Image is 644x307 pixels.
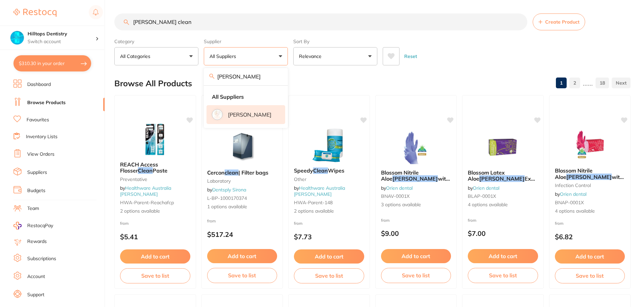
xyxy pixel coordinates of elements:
[294,233,364,241] p: $7.73
[555,233,625,241] p: $6.82
[207,170,277,176] b: Cercon clean| Filter bags
[207,204,277,210] span: 1 options available
[27,238,47,245] a: Rewards
[120,161,158,174] span: REACH Access Flosser
[533,13,585,30] button: Create Product
[294,185,345,197] a: Healthware Australia [PERSON_NAME]
[381,229,451,237] p: $9.00
[555,268,625,283] button: Save to list
[381,202,451,208] span: 3 options available
[120,177,190,182] small: Preventative
[120,268,190,283] button: Save to list
[560,191,586,197] a: Orien dental
[26,133,58,140] a: Inventory Lists
[299,53,324,60] p: Relevance
[204,47,288,65] button: All Suppliers
[28,31,96,37] h4: Hilltops Dentistry
[294,177,364,182] small: other
[569,76,580,90] a: 2
[114,13,527,30] input: Search Products
[27,222,53,229] span: RestocqPay
[27,291,44,298] a: Support
[328,167,344,174] span: Wipes
[468,249,538,263] button: Add to cart
[596,76,609,90] a: 18
[138,167,153,174] em: Clean
[468,193,496,199] span: BLAP-0001X
[381,185,413,191] span: by
[204,38,288,44] label: Supplier
[307,128,351,162] img: Speedy Clean Wipes
[13,9,56,17] img: Restocq Logo
[220,130,264,164] img: Cercon clean| Filter bags
[468,169,505,182] span: Blossom Latex Aloe
[27,151,54,158] a: View Orders
[120,199,174,206] span: HWA-parent-reachafcp
[27,205,39,212] a: Team
[207,231,277,238] p: $517.24
[120,233,190,241] p: $5.41
[28,38,96,45] p: Switch account
[468,185,499,191] span: by
[555,191,586,197] span: by
[120,185,171,197] a: Healthware Australia [PERSON_NAME]
[568,128,612,162] img: Blossom Nitrile Aloe Vera with Vitamin E Exam Glove, Powder Free, Rose, 100 per box
[294,208,364,215] span: 2 options available
[294,167,364,174] b: Speedy Clean Wipes
[120,208,190,215] span: 2 options available
[313,167,328,174] em: Clean
[120,161,190,174] b: REACH Access Flosser Clean Paste
[120,53,153,60] p: All Categories
[207,218,216,223] span: from
[583,79,593,87] p: ......
[27,273,45,280] a: Account
[294,221,303,226] span: from
[204,68,288,85] input: Search supplier
[566,174,612,180] em: [PERSON_NAME]
[212,94,244,100] strong: All Suppliers
[555,199,584,206] span: BNAP-0001X
[555,183,625,188] small: infection control
[555,221,564,226] span: from
[468,229,538,237] p: $7.00
[294,268,364,283] button: Save to list
[207,187,246,193] span: by
[293,47,377,65] button: Relevance
[120,221,129,226] span: from
[556,76,567,90] a: 1
[27,169,47,176] a: Suppliers
[10,31,24,44] img: Hilltops Dentistry
[294,249,364,264] button: Add to cart
[294,167,313,174] span: Speedy
[114,38,198,44] label: Category
[114,47,198,65] button: All Categories
[555,167,625,180] b: Blossom Nitrile Aloe Vera with Vitamin E Exam Glove, Powder Free, Rose, 100 per box
[114,79,192,88] h2: Browse All Products
[381,170,451,182] b: Blossom Nitrile Aloe Vera with Vitamin E Exam Glove, Powder Free, Violet Blue, 100 per box
[381,249,451,263] button: Add to cart
[225,169,238,176] em: clean
[402,47,419,65] button: Reset
[207,249,277,263] button: Add to cart
[27,99,66,106] a: Browse Products
[228,112,271,118] p: [PERSON_NAME]
[468,170,538,182] b: Blossom Latex Aloe Vera Exam Glove, Powder Free, 100 per box
[381,268,451,283] button: Save to list
[555,208,625,215] span: 4 options available
[468,268,538,283] button: Save to list
[210,53,239,60] p: All Suppliers
[120,185,171,197] span: by
[133,122,177,156] img: REACH Access Flosser Clean Paste
[206,90,285,104] li: Clear selection
[392,175,438,182] em: [PERSON_NAME]
[207,268,277,283] button: Save to list
[213,110,222,119] img: Adam Dental
[207,169,225,176] span: Cercon
[27,81,51,88] a: Dashboard
[555,167,593,180] span: Blossom Nitrile Aloe
[294,199,333,206] span: HWA-parent-148
[13,5,56,21] a: Restocq Logo
[468,202,538,208] span: 4 options available
[386,185,413,191] a: Orien dental
[27,187,45,194] a: Budgets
